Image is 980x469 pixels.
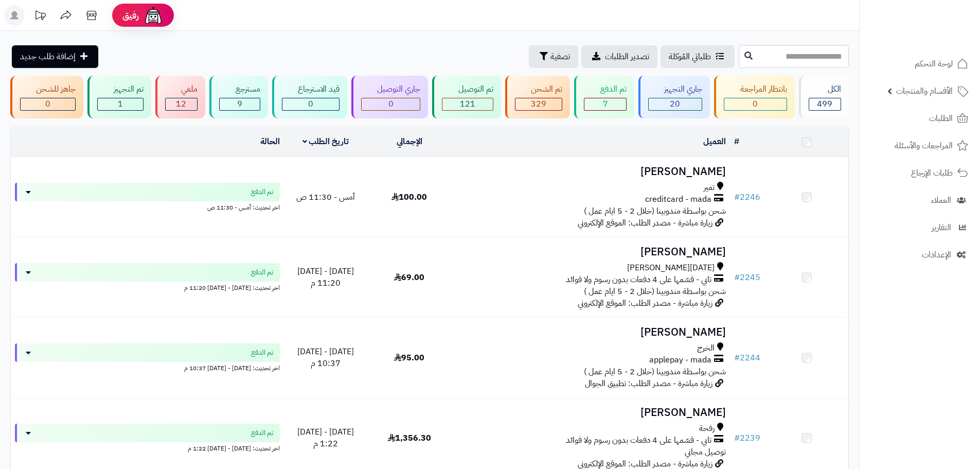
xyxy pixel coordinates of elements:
img: ai-face.png [143,5,164,26]
a: تحديثات المنصة [27,5,53,28]
div: 20 [649,98,702,110]
div: 9 [220,98,259,110]
span: [DATE][PERSON_NAME] [627,262,715,274]
span: تم الدفع [251,187,274,197]
span: 0 [753,98,758,110]
a: جاهز للشحن 0 [8,76,85,118]
a: #2246 [734,191,760,203]
div: 0 [362,98,420,110]
button: تصفية [529,45,578,68]
span: تابي - قسّمها على 4 دفعات بدون رسوم ولا فوائد [566,435,711,446]
a: #2239 [734,432,760,444]
h3: [PERSON_NAME] [455,246,726,258]
span: 121 [460,98,475,110]
h3: [PERSON_NAME] [455,326,726,338]
a: تاريخ الطلب [302,135,349,148]
span: شحن بواسطة مندوبينا (خلال 2 - 5 ايام عمل ) [584,205,726,217]
div: جاري التجهيز [648,83,702,95]
a: تصدير الطلبات [581,45,657,68]
div: مسترجع [219,83,260,95]
a: طلبات الإرجاع [866,161,974,185]
div: اخر تحديث: أمس - 11:30 ص [15,201,280,212]
div: اخر تحديث: [DATE] - [DATE] 1:22 م [15,442,280,453]
a: الحالة [260,135,280,148]
div: 0 [282,98,339,110]
h3: [PERSON_NAME] [455,407,726,419]
span: 7 [603,98,608,110]
div: تم التوصيل [442,83,493,95]
div: جاهز للشحن [20,83,76,95]
div: اخر تحديث: [DATE] - [DATE] 10:37 م [15,362,280,373]
a: العميل [703,135,726,148]
span: الإعدادات [922,248,951,262]
span: تم الدفع [251,348,274,358]
div: جاري التوصيل [361,83,420,95]
span: طلباتي المُوكلة [669,50,711,63]
span: رفيق [122,9,139,22]
div: قيد الاسترجاع [282,83,340,95]
div: تم التجهيز [97,83,143,95]
span: أمس - 11:30 ص [296,191,355,203]
div: 1 [98,98,142,110]
a: مسترجع 9 [207,76,270,118]
a: إضافة طلب جديد [12,45,98,68]
a: التقارير [866,215,974,240]
div: 0 [724,98,786,110]
a: ملغي 12 [153,76,207,118]
a: قيد الاسترجاع 0 [270,76,349,118]
span: # [734,352,740,364]
div: تم الشحن [515,83,562,95]
span: # [734,432,740,444]
a: # [734,135,739,148]
div: 0 [21,98,75,110]
span: تم الدفع [251,428,274,438]
span: الخرج [697,342,715,354]
div: 7 [584,98,626,110]
span: الطلبات [929,111,953,126]
span: تابي - قسّمها على 4 دفعات بدون رسوم ولا فوائد [566,274,711,286]
span: تصفية [550,50,570,63]
a: تم التوصيل 121 [430,76,503,118]
a: تم الشحن 329 [503,76,572,118]
span: إضافة طلب جديد [20,50,76,63]
span: 20 [670,98,680,110]
a: الطلبات [866,106,974,131]
div: 329 [515,98,562,110]
span: طلبات الإرجاع [911,166,953,180]
span: توصيل مجاني [685,446,726,458]
a: الإعدادات [866,242,974,267]
a: #2245 [734,271,760,284]
h3: [PERSON_NAME] [455,166,726,178]
div: بانتظار المراجعة [724,83,787,95]
div: اخر تحديث: [DATE] - [DATE] 11:20 م [15,282,280,292]
a: تم الدفع 7 [572,76,636,118]
span: التقارير [932,220,951,235]
span: 1,356.30 [388,432,431,444]
a: لوحة التحكم [866,51,974,76]
span: 95.00 [394,352,424,364]
span: [DATE] - [DATE] 1:22 م [297,426,354,450]
span: زيارة مباشرة - مصدر الطلب: الموقع الإلكتروني [578,217,712,229]
span: تصدير الطلبات [605,50,649,63]
a: المراجعات والأسئلة [866,133,974,158]
a: الكل499 [797,76,851,118]
span: زيارة مباشرة - مصدر الطلب: تطبيق الجوال [585,377,712,390]
a: تم التجهيز 1 [85,76,153,118]
span: تم الدفع [251,267,274,277]
span: العملاء [931,193,951,207]
span: الأقسام والمنتجات [896,84,953,98]
a: طلباتي المُوكلة [661,45,735,68]
span: 329 [531,98,546,110]
span: شحن بواسطة مندوبينا (خلال 2 - 5 ايام عمل ) [584,366,726,378]
div: 12 [166,98,197,110]
span: 499 [817,98,832,110]
div: 121 [442,98,492,110]
span: 1 [118,98,123,110]
div: الكل [809,83,841,95]
div: تم الدفع [584,83,626,95]
span: # [734,191,740,203]
span: شحن بواسطة مندوبينا (خلال 2 - 5 ايام عمل ) [584,285,726,298]
div: ملغي [165,83,198,95]
a: العملاء [866,188,974,213]
a: جاري التوصيل 0 [349,76,430,118]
